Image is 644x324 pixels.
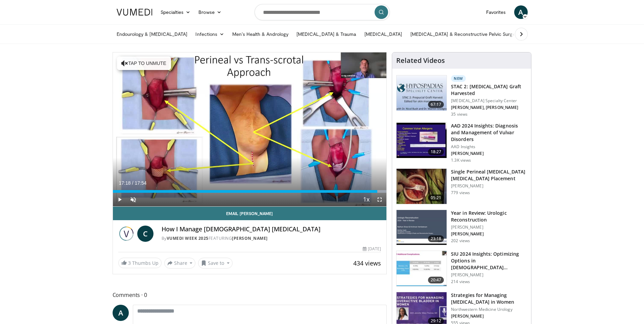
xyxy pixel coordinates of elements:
[353,259,381,267] span: 434 views
[451,83,527,97] h3: STAC 2: [MEDICAL_DATA] Graft Harvested
[396,75,527,117] a: 67:17 New STAC 2: [MEDICAL_DATA] Graft Harvested [MEDICAL_DATA] Specialty Center [PERSON_NAME], [...
[451,190,470,195] p: 779 views
[113,193,126,206] button: Play
[359,193,373,206] button: Playback Rate
[451,279,470,284] p: 214 views
[397,169,447,204] img: 735fcd68-c9dc-4d64-bd7c-3ac0607bf3e9.150x105_q85_crop-smart_upscale.jpg
[135,180,146,186] span: 17:54
[228,27,292,41] a: Men’s Health & Andrology
[373,193,386,206] button: Fullscreen
[451,105,527,110] p: [PERSON_NAME], [PERSON_NAME]
[428,277,444,283] span: 20:47
[396,122,527,163] a: 18:27 AAD 2024 Insights: Diagnosis and Management of Vulvar Disorders AAD Insights [PERSON_NAME] ...
[128,260,131,266] span: 3
[113,27,192,41] a: Endourology & [MEDICAL_DATA]
[363,246,381,252] div: [DATE]
[137,226,153,242] a: C
[162,235,381,241] div: By FEATURING
[113,291,387,299] span: Comments 0
[482,5,510,19] a: Favorites
[451,225,527,230] p: [PERSON_NAME]
[428,235,444,242] span: 23:18
[232,235,268,241] a: [PERSON_NAME]
[451,112,468,117] p: 35 views
[132,180,134,186] span: /
[198,258,233,269] button: Save to
[126,193,140,206] button: Unmute
[397,251,447,286] img: 7d2a5eae-1b38-4df6-9a7f-463b8470133b.150x105_q85_crop-smart_upscale.jpg
[451,251,527,271] h3: SIU 2024 Insights: Optimizing Options in [DEMOGRAPHIC_DATA] [MEDICAL_DATA]
[428,148,444,155] span: 18:27
[451,231,527,237] p: [PERSON_NAME]
[451,272,527,278] p: [PERSON_NAME]
[451,98,527,103] p: [MEDICAL_DATA] Specialty Center
[397,210,447,245] img: a4763f22-b98d-4ca7-a7b0-76e2b474f451.png.150x105_q85_crop-smart_upscale.png
[451,122,527,143] h3: AAD 2024 Insights: Diagnosis and Management of Vulvar Disorders
[451,314,527,319] p: [PERSON_NAME]
[191,27,228,41] a: Infections
[428,194,444,201] span: 05:21
[167,235,209,241] a: Vumedi Week 2025
[514,5,528,19] a: A
[396,56,445,65] h4: Related Videos
[451,158,471,163] p: 1.3K views
[451,292,527,305] h3: Strategies for Managing [MEDICAL_DATA] in Women
[119,180,131,186] span: 17:18
[118,226,135,242] img: Vumedi Week 2025
[397,123,447,158] img: 391116fa-c4eb-4293-bed8-ba80efc87e4b.150x105_q85_crop-smart_upscale.jpg
[451,183,527,189] p: [PERSON_NAME]
[451,75,466,82] p: New
[451,151,527,156] p: [PERSON_NAME]
[451,307,527,312] p: Northwestern Medicine Urology
[113,305,129,321] a: A
[117,56,171,70] button: Tap to unmute
[194,5,225,19] a: Browse
[451,238,470,244] p: 202 views
[255,4,390,20] input: Search topics, interventions
[360,27,406,41] a: [MEDICAL_DATA]
[451,168,527,182] h3: Single Perineal [MEDICAL_DATA] [MEDICAL_DATA] Placement
[397,75,447,111] img: 01f3608b-8eda-4dca-98de-52c159a81040.png.150x105_q85_crop-smart_upscale.png
[164,258,196,269] button: Share
[113,207,387,220] a: Email [PERSON_NAME]
[113,190,387,193] div: Progress Bar
[406,27,524,41] a: [MEDICAL_DATA] & Reconstructive Pelvic Surgery
[396,210,527,246] a: 23:18 Year in Review: Urologic Reconstruction [PERSON_NAME] [PERSON_NAME] 202 views
[117,9,152,16] img: VuMedi Logo
[113,52,387,207] video-js: Video Player
[157,5,195,19] a: Specialties
[451,144,527,149] p: AAD Insights
[428,101,444,108] span: 67:17
[396,168,527,204] a: 05:21 Single Perineal [MEDICAL_DATA] [MEDICAL_DATA] Placement [PERSON_NAME] 779 views
[118,258,162,268] a: 3 Thumbs Up
[162,226,381,233] h4: How I Manage [DEMOGRAPHIC_DATA] [MEDICAL_DATA]
[292,27,360,41] a: [MEDICAL_DATA] & Trauma
[396,251,527,286] a: 20:47 SIU 2024 Insights: Optimizing Options in [DEMOGRAPHIC_DATA] [MEDICAL_DATA] [PERSON_NAME] 21...
[451,210,527,223] h3: Year in Review: Urologic Reconstruction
